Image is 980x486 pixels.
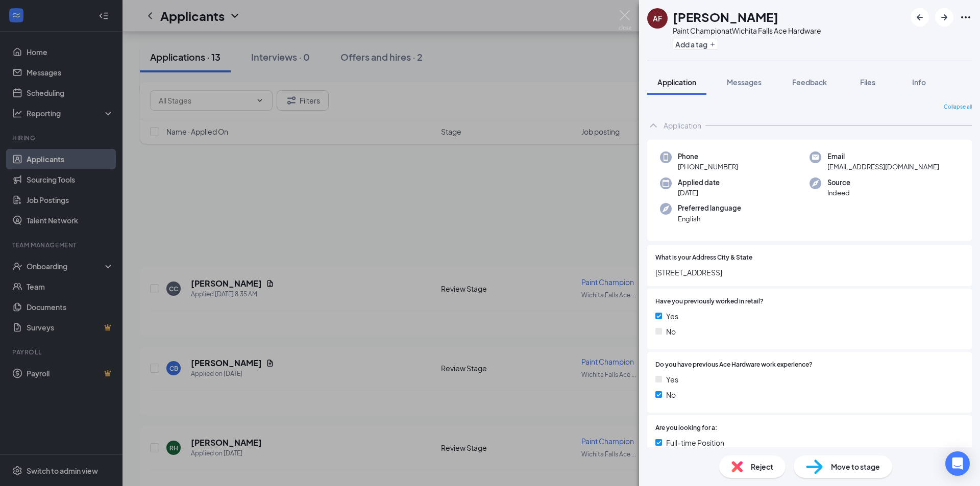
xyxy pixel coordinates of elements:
[827,151,939,162] span: Email
[666,311,678,322] span: Yes
[666,389,676,400] span: No
[655,267,964,278] span: [STREET_ADDRESS]
[911,8,929,27] button: ArrowLeftNew
[678,162,738,172] span: [PHONE_NUMBER]
[827,162,939,172] span: [EMAIL_ADDRESS][DOMAIN_NAME]
[912,78,926,87] span: Info
[678,151,738,162] span: Phone
[944,103,972,111] span: Collapse all
[673,39,718,49] button: PlusAdd a tag
[673,25,821,36] div: Paint Champion at Wichita Falls Ace Hardware
[647,119,659,132] svg: ChevronUp
[653,13,662,23] div: AF
[655,297,764,306] span: Have you previously worked in retail?
[673,8,778,25] h1: [PERSON_NAME]
[655,253,752,263] span: What is your Address City & State
[678,177,720,188] span: Applied date
[678,188,720,198] span: [DATE]
[727,78,762,87] span: Messages
[827,188,850,198] span: Indeed
[655,423,717,433] span: Are you looking for a:
[709,41,716,47] svg: Plus
[657,78,696,87] span: Application
[655,360,813,370] span: Do you have previous Ace Hardware work experience?
[664,120,701,131] div: Application
[945,451,970,476] div: Open Intercom Messenger
[827,177,850,188] span: Source
[938,11,950,23] svg: ArrowRight
[666,437,724,448] span: Full-time Position
[960,11,972,23] svg: Ellipses
[666,374,678,385] span: Yes
[666,326,676,337] span: No
[678,203,741,213] span: Preferred language
[831,461,880,472] span: Move to stage
[860,78,875,87] span: Files
[751,461,773,472] span: Reject
[678,214,741,224] span: English
[935,8,953,27] button: ArrowRight
[792,78,827,87] span: Feedback
[914,11,926,23] svg: ArrowLeftNew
